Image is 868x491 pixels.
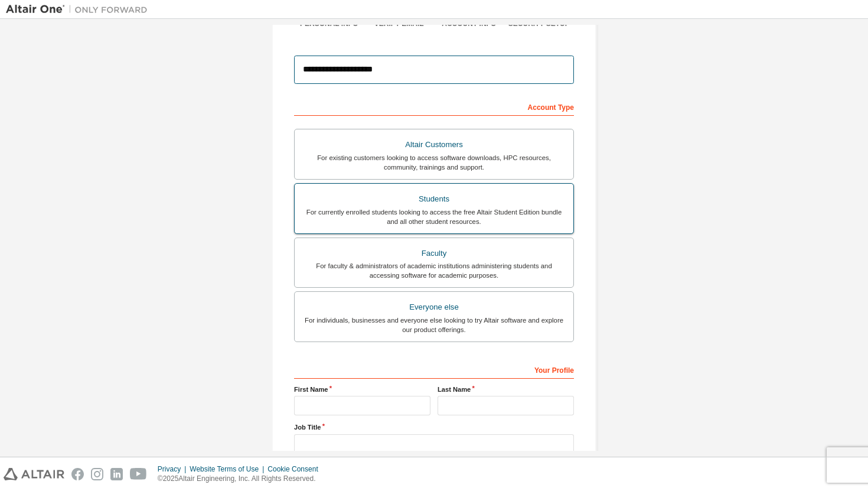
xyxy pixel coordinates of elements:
div: For currently enrolled students looking to access the free Altair Student Edition bundle and all ... [302,207,566,226]
label: Last Name [438,385,574,394]
div: Altair Customers [302,136,566,153]
div: Website Terms of Use [190,464,267,474]
img: linkedin.svg [110,468,123,480]
img: facebook.svg [71,468,84,480]
img: instagram.svg [91,468,103,480]
div: For faculty & administrators of academic institutions administering students and accessing softwa... [302,261,566,280]
label: First Name [294,385,430,394]
div: Privacy [158,464,190,474]
div: Everyone else [302,299,566,316]
img: Altair One [6,4,154,15]
div: For existing customers looking to access software downloads, HPC resources, community, trainings ... [302,153,566,172]
img: altair_logo.svg [4,468,64,480]
div: Faculty [302,245,566,262]
div: Your Profile [294,360,574,379]
div: For individuals, businesses and everyone else looking to try Altair software and explore our prod... [302,316,566,334]
label: Job Title [294,422,574,432]
div: Account Type [294,97,574,116]
img: youtube.svg [130,468,147,480]
div: Cookie Consent [267,464,325,474]
p: © 2025 Altair Engineering, Inc. All Rights Reserved. [158,474,325,484]
div: Students [302,191,566,207]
